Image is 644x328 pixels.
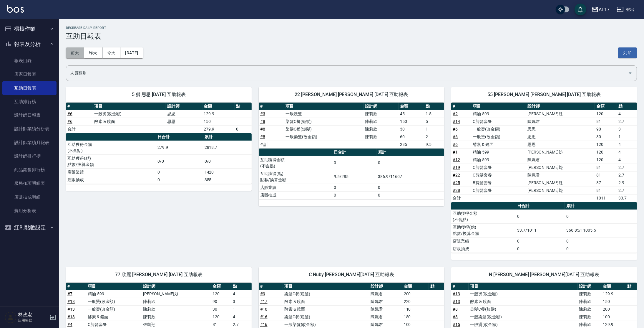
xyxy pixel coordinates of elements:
td: 精油-599 [471,156,526,164]
a: #1 [453,150,458,154]
a: #2 [453,111,458,116]
td: 2 [424,133,444,141]
button: AT17 [589,4,612,16]
a: #17 [260,299,268,304]
td: 0 [332,184,376,191]
a: #13 [67,314,75,319]
button: 報表及分析 [2,37,57,52]
td: 陳莉欣 [577,313,601,321]
table: a dense table [259,103,444,149]
td: 陳莉欣 [577,290,601,298]
th: 點 [617,103,637,110]
td: 33.7/1011 [516,223,565,237]
button: 今天 [102,47,121,58]
button: 紅利點數設定 [2,220,57,235]
p: 店用帳號 [18,318,48,323]
a: #6 [67,119,72,124]
td: 一般洗髮 [284,110,364,118]
td: 129.9 [601,290,626,298]
td: [PERSON_NAME]彣 [142,290,211,298]
table: a dense table [66,103,252,133]
td: 30 [399,125,424,133]
td: 陳姵君 [369,298,402,305]
td: 一般染髮(改金額) [284,133,364,141]
td: 陳莉欣 [142,298,211,305]
h2: Decrease Daily Report [66,26,637,30]
th: 設計師 [526,103,595,110]
td: 0 [235,125,251,133]
h5: 林政宏 [18,312,48,318]
td: 2818.7 [203,141,252,154]
th: 項目 [283,283,369,290]
th: 設計師 [142,283,211,290]
span: 22 [PERSON_NAME] [PERSON_NAME] [DATE] 互助報表 [266,92,437,98]
th: 日合計 [156,133,203,141]
td: 0 [156,176,203,184]
th: 項目 [86,283,142,290]
a: 互助排行榜 [2,95,57,108]
td: 陳姵君 [526,171,595,179]
th: 設計師 [369,283,402,290]
td: C剪髮套餐 [471,171,526,179]
td: 81 [595,164,617,171]
td: 129.9 [203,110,235,118]
td: [PERSON_NAME]彣 [526,179,595,187]
table: a dense table [451,202,637,253]
td: 陳姵君 [369,313,402,321]
td: 9.5/285 [332,170,376,184]
a: #8 [453,314,458,319]
td: 2.7 [617,187,637,194]
a: 報表目錄 [2,54,57,67]
td: 酵素 & 鏡面 [471,141,526,148]
td: 一般燙(改金額) [469,290,577,298]
a: #6 [453,127,458,131]
td: 0 [332,156,376,170]
td: 3 [231,298,252,305]
a: 設計師日報表 [2,108,57,122]
td: 合計 [259,141,284,148]
th: 點 [235,103,251,110]
td: 30 [595,133,617,141]
td: 0 [516,237,565,245]
th: 日合計 [516,202,565,210]
td: 一般燙(改金額) [86,305,142,313]
td: 3 [617,125,637,133]
button: Open [625,68,635,78]
td: [PERSON_NAME]彣 [526,164,595,171]
button: 前天 [66,47,84,58]
td: 2.9 [617,179,637,187]
td: 店販抽成 [259,191,333,199]
td: 陳姵君 [369,305,402,313]
td: 陳莉欣 [364,125,399,133]
td: 150 [203,118,235,125]
td: 1.5 [424,110,444,118]
span: 55 [PERSON_NAME] [PERSON_NAME] [DATE] 互助報表 [458,92,630,98]
table: a dense table [451,103,637,202]
a: #16 [260,322,268,327]
td: 120 [211,290,231,298]
th: 設計師 [166,103,202,110]
td: 互助獲得(點) 點數/換算金額 [66,154,156,168]
a: #13 [67,307,75,311]
a: #19 [453,165,460,170]
a: #9 [260,291,265,296]
td: 0 [516,245,565,253]
td: 200 [402,290,429,298]
a: #13 [453,291,460,296]
td: 150 [399,118,424,125]
td: 2.7 [617,118,637,125]
td: 9.5 [424,141,444,148]
td: 0 [516,210,565,223]
th: 項目 [471,103,526,110]
td: 合計 [451,194,471,202]
td: 90 [595,125,617,133]
td: 染髮C餐(短髮) [469,305,577,313]
td: 精油-599 [471,110,526,118]
td: 陳莉欣 [364,133,399,141]
td: C剪髮套餐 [471,118,526,125]
a: #6 [453,142,458,147]
th: # [66,283,86,290]
th: # [451,283,469,290]
th: 累計 [376,149,444,156]
td: 陳莉欣 [142,313,211,321]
